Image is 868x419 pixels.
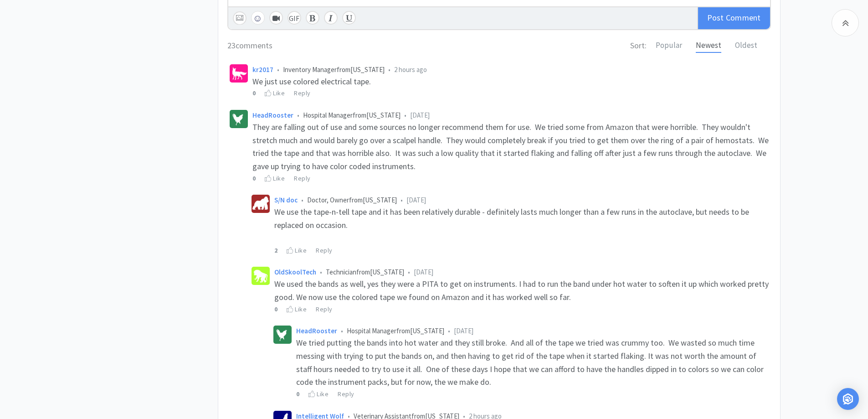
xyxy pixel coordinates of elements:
span: We tried putting the bands into hot water and they still broke. And all of the tape we tried was ... [296,337,765,387]
div: Technician from [US_STATE] [274,267,769,278]
span: • [408,268,410,276]
div: Newest [696,39,721,52]
div: Doctor, Owner from [US_STATE] [274,195,769,206]
span: • [320,268,322,276]
span: [DATE] [410,111,430,119]
div: Reply [316,304,333,314]
span: They are falling out of use and some sources no longer recommend them for use. We tried some from... [252,122,770,171]
div: Inventory Manager from [US_STATE] [252,64,769,75]
span: • [388,65,390,74]
div: Open Intercom Messenger [837,388,859,410]
div: Like [308,389,329,399]
span: • [297,111,299,119]
strong: 0 [252,174,256,182]
div: Like [287,245,307,255]
span: • [404,111,406,119]
div: Popular [656,39,682,52]
span: • [448,326,450,335]
button: ☺ [251,11,265,25]
span: • [301,196,303,204]
a: HeadRooster [252,111,293,119]
span: [DATE] [406,196,426,204]
a: OldSkoolTech [274,268,316,276]
div: Oldest [735,39,757,52]
span: • [401,196,403,204]
div: Reply [338,389,354,399]
div: Reply [294,173,311,183]
div: Hospital Manager from [US_STATE] [296,326,769,336]
span: • [277,65,279,74]
span: [DATE] [414,268,433,276]
h6: Sort: [630,39,647,52]
a: S/N doc [274,196,298,204]
h6: 23 comments [227,39,272,52]
div: GIF [288,11,301,25]
a: HeadRooster [296,326,337,335]
span: 2 hours ago [394,65,427,74]
span: [DATE] [454,326,473,335]
strong: 0 [274,305,278,313]
span: Comment [726,12,761,23]
span: We use the tape-n-tell tape and it has been relatively durable - definitely lasts much longer tha... [274,207,751,230]
span: We just use colored electrical tape. [252,76,371,87]
div: Post [697,7,770,29]
a: kr2017 [252,65,273,74]
div: Hospital Manager from [US_STATE] [252,110,769,121]
div: Like [287,304,307,314]
span: We used the bands as well, yes they were a PITA to get on instruments. I had to run the band unde... [274,279,770,302]
div: Like [265,88,285,98]
div: Reply [294,88,311,98]
strong: 0 [296,390,300,398]
strong: 0 [252,89,256,97]
strong: 2 [274,246,278,254]
div: Reply [316,245,333,255]
div: Like [265,173,285,183]
span: • [341,326,343,335]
